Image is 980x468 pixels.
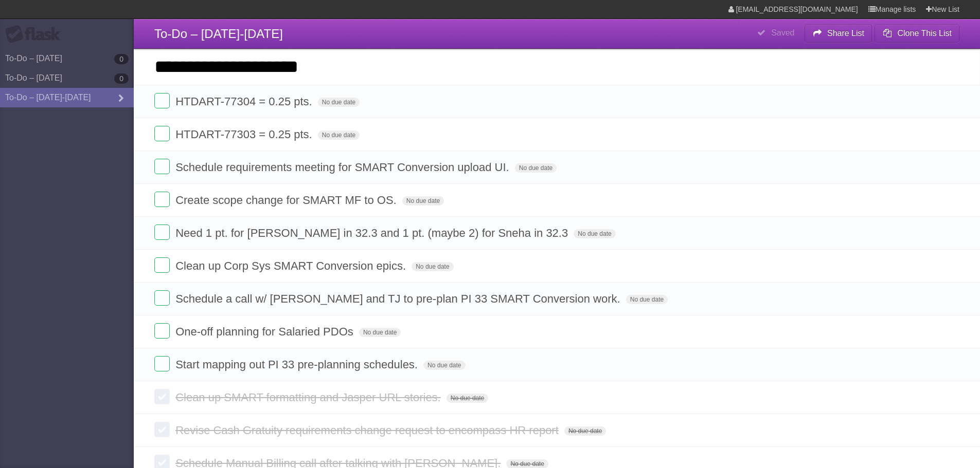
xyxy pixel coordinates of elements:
[154,356,170,371] label: Done
[574,229,615,238] span: No due date
[564,426,606,436] span: No due date
[175,128,315,141] span: HTDART-77303 = 0.25 pts.
[154,93,170,108] label: Done
[114,73,129,84] b: 0
[805,24,872,43] button: Share List
[175,325,356,338] span: One-off planning for Salaried PDOs
[318,98,360,107] span: No due date
[175,292,623,305] span: Schedule a call w/ [PERSON_NAME] and TJ to pre-plan PI 33 SMART Conversion work.
[154,323,170,339] label: Done
[154,290,170,306] label: Done
[771,28,794,37] b: Saved
[154,27,283,41] span: To-Do – [DATE]-[DATE]
[827,29,864,38] b: Share List
[154,257,170,273] label: Done
[447,394,488,403] span: No due date
[412,262,453,271] span: No due date
[626,295,668,304] span: No due date
[154,159,170,174] label: Done
[515,163,557,173] span: No due date
[5,25,67,44] div: Flask
[318,130,360,140] span: No due date
[175,259,408,272] span: Clean up Corp Sys SMART Conversion epics.
[897,29,952,38] b: Clone This List
[154,389,170,404] label: Done
[175,391,443,404] span: Clean up SMART formatting and Jasper URL stories.
[154,224,170,240] label: Done
[175,95,315,108] span: HTDART-77304 = 0.25 pts.
[875,24,959,43] button: Clone This List
[423,361,465,370] span: No due date
[175,194,399,207] span: Create scope change for SMART MF to OS.
[175,227,571,239] span: Need 1 pt. for [PERSON_NAME] in 32.3 and 1 pt. (maybe 2) for Sneha in 32.3
[154,192,170,207] label: Done
[154,422,170,437] label: Done
[175,358,420,371] span: Start mapping out PI 33 pre-planning schedules.
[154,126,170,141] label: Done
[114,54,129,64] b: 0
[402,196,444,205] span: No due date
[175,424,561,437] span: Revise Cash Gratuity requirements change request to encompass HR report
[175,161,512,174] span: Schedule requirements meeting for SMART Conversion upload UI.
[359,328,401,337] span: No due date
